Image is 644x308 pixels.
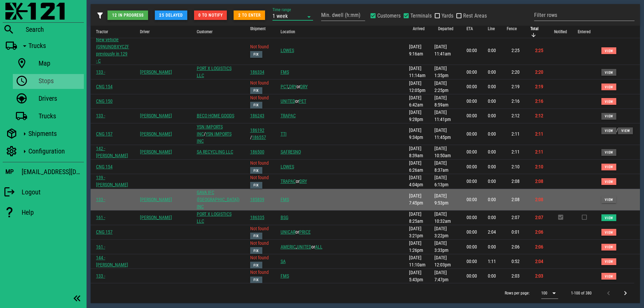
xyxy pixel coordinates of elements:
a: CNG 150 [96,98,113,104]
button: View [601,244,616,251]
button: View [601,178,616,185]
span: Tractor [96,29,108,34]
button: 2 to enter [234,10,265,20]
div: Stops [39,77,81,85]
span: , [281,244,297,250]
label: Terminals [410,13,432,19]
a: PORT X LOGISTICS LLC [197,66,232,78]
div: Rows per page: [505,283,558,303]
button: Fix [250,87,262,94]
td: 2:11 [525,145,549,160]
span: Fence [507,26,517,31]
a: SAFRESNO [281,149,301,155]
span: Not found [250,240,269,253]
span: 00:00 [467,149,477,155]
a: FMS [281,69,289,75]
td: 2:08 [525,189,549,211]
span: [DATE] 6:42am [409,95,423,108]
th: Notified [549,26,572,38]
th: ETA: Not sorted. Activate to sort ascending. [461,26,482,38]
span: Fix [253,52,259,56]
span: View [604,150,613,154]
button: View [601,84,616,90]
a: LOWES [281,48,294,53]
a: [PERSON_NAME] [140,113,172,118]
span: Notified [554,29,567,34]
span: View [621,129,630,133]
div: Help [22,208,84,216]
td: 2:19 [501,79,525,94]
td: 0:00 [482,36,501,65]
span: View [604,165,613,169]
span: or [297,244,315,250]
span: View [604,100,613,103]
a: UNICAR [281,229,295,235]
a: TRAPAC [281,113,296,118]
td: 2:03 [525,269,549,283]
div: Search [26,25,84,33]
td: 2:07 [501,211,525,225]
div: 100 [541,290,547,296]
span: [DATE] 9:28pm [409,110,423,122]
td: 2:03 [501,269,525,283]
span: Customer [197,29,213,34]
td: 2:06 [501,240,525,254]
a: [PERSON_NAME] [140,131,172,137]
span: [DATE] 10:50am [434,146,451,158]
span: 00:00 [467,229,477,235]
a: 186243 [250,113,264,118]
span: / [250,135,266,140]
td: 2:16 [501,94,525,109]
span: 00:00 [467,131,477,137]
span: Entered [578,29,591,34]
td: 2:11 [525,123,549,145]
td: 2:08 [501,174,525,189]
a: 139 - [PERSON_NAME] [96,175,128,187]
a: YSN IMPORTS INC [197,131,232,144]
span: ETA [467,26,473,31]
button: View [601,149,616,156]
a: 186335 [250,215,264,220]
span: [DATE] 12:03pm [434,255,451,267]
a: ALL [315,244,323,250]
button: View [601,196,616,203]
span: Fix [253,183,259,187]
span: [DATE] 9:16am [409,44,423,56]
div: Trucks [28,42,81,50]
span: [DATE] 11:41am [434,44,451,56]
th: Fence: Not sorted. Activate to sort ascending. [501,26,525,38]
a: TTI [281,131,287,137]
button: Fix [250,102,262,109]
td: 0:52 [501,254,525,269]
a: DRY [289,84,296,89]
a: Map [13,56,84,71]
button: View [618,127,633,134]
span: Not found [250,80,269,93]
div: Trucks [39,112,81,120]
td: 0:00 [482,79,501,94]
div: Drivers [39,94,81,102]
div: 100$vuetify.dataTable.itemsPerPageText [541,288,558,299]
span: 00:00 [467,84,477,89]
span: [DATE] 9:34pm [409,127,423,140]
span: [DATE] 5:43pm [409,270,423,282]
a: PCT [281,84,288,89]
span: 00:00 [467,179,477,184]
td: 2:10 [525,160,549,174]
label: Customers [377,13,401,19]
span: Shipment [250,26,266,31]
span: [DATE] 3:21pm [409,226,423,238]
span: Not found [250,175,269,187]
span: or [281,229,299,235]
a: 142 -[PERSON_NAME] [96,146,128,158]
label: Rest Areas [463,13,487,19]
button: View [601,229,616,236]
span: 00:00 [467,164,477,169]
th: Line: Not sorted. Activate to sort ascending. [482,26,501,38]
span: Arrived [413,26,425,31]
span: Not found [250,44,269,56]
span: Fix [253,234,259,238]
span: View [604,129,613,133]
span: Not found [250,160,269,173]
button: Fix [250,262,262,268]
